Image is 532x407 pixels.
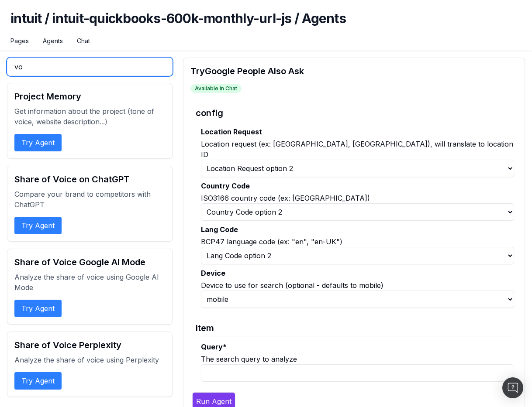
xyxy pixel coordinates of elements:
[14,134,62,151] button: Try Agent
[14,272,165,293] p: Analyze the share of voice using Google AI Mode
[14,189,165,210] p: Compare your brand to competitors with ChatGPT
[201,342,514,352] label: Query
[201,268,514,278] label: Device
[14,372,62,390] button: Try Agent
[14,173,165,185] h2: Share of Voice on ChatGPT
[77,37,90,45] a: Chat
[14,339,165,351] h2: Share of Voice Perplexity
[201,193,514,203] div: ISO3166 country code (ex: [GEOGRAPHIC_DATA])
[196,100,514,121] legend: config
[201,224,514,235] label: Lang Code
[201,181,514,191] label: Country Code
[14,256,165,268] h2: Share of Voice Google AI Mode
[502,377,523,398] div: Open Intercom Messenger
[196,315,514,336] legend: item
[14,106,165,127] p: Get information about the project (tone of voice, website description...)
[7,58,173,76] input: Search agents...
[14,90,165,103] h2: Project Memory
[14,217,62,234] button: Try Agent
[10,10,522,37] h1: intuit / intuit-quickbooks-600k-monthly-url-js / Agents
[14,355,165,365] p: Analyze the share of voice using Perplexity
[201,139,514,160] div: Location request (ex: [GEOGRAPHIC_DATA], [GEOGRAPHIC_DATA]), will translate to location ID
[43,37,63,45] a: Agents
[201,127,514,137] label: Location Request
[201,354,514,364] div: The search query to analyze
[190,65,518,77] h2: Try Google People Also Ask
[201,236,514,247] div: BCP47 language code (ex: "en", "en-UK")
[14,300,62,317] button: Try Agent
[10,37,29,45] a: Pages
[201,280,514,291] div: Device to use for search (optional - defaults to mobile)
[190,84,242,93] span: Available in Chat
